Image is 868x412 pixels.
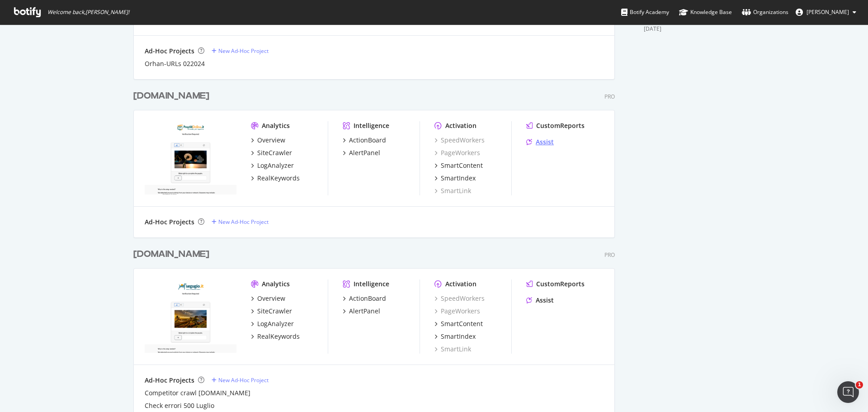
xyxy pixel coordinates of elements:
div: Assist [536,137,554,147]
a: New Ad-Hoc Project [212,218,269,226]
img: prestitionline.it [145,121,236,194]
a: SiteCrawler [251,307,292,316]
div: Pro [604,251,615,259]
div: [DOMAIN_NAME] [133,90,209,103]
a: RealKeywords [251,174,300,183]
a: SpeedWorkers [434,136,485,145]
div: Botify Academy [621,8,669,17]
a: LogAnalyzer [251,161,294,170]
a: Check errori 500 Luglio [145,401,214,410]
div: CustomReports [536,121,585,130]
div: SmartIndex [441,174,476,183]
a: SiteCrawler [251,148,292,157]
a: SmartContent [434,161,483,170]
a: New Ad-Hoc Project [212,376,269,384]
div: Analytics [262,279,290,289]
a: RealKeywords [251,332,300,341]
a: PageWorkers [434,148,480,157]
div: SmartIndex [441,332,476,341]
span: Welcome back, [PERSON_NAME] ! [47,9,129,16]
a: Overview [251,136,285,145]
div: Ad-Hoc Projects [145,47,194,56]
a: SmartLink [434,186,471,195]
div: AlertPanel [349,148,380,157]
div: New Ad-Hoc Project [218,47,269,55]
div: SmartContent [441,319,483,328]
div: Intelligence [354,279,389,289]
div: AlertPanel [349,307,380,316]
a: Assist [526,137,554,147]
a: SmartLink [434,345,471,354]
div: SmartContent [441,161,483,170]
a: CustomReports [526,279,585,289]
div: Assist [536,296,554,305]
a: CustomReports [526,121,585,130]
a: Competitor crawl [DOMAIN_NAME] [145,388,250,398]
div: RealKeywords [257,332,300,341]
div: Pro [604,93,615,100]
div: SiteCrawler [257,307,292,316]
a: SpeedWorkers [434,294,485,303]
span: Emma Moletto [807,8,849,16]
a: ActionBoard [343,294,386,303]
div: SiteCrawler [257,148,292,157]
div: ActionBoard [349,294,386,303]
div: LogAnalyzer [257,319,294,328]
a: New Ad-Hoc Project [212,47,269,55]
div: Knowledge Base [679,8,732,17]
a: LogAnalyzer [251,319,294,328]
a: AlertPanel [343,307,380,316]
a: Orhan-URLs 022024 [145,59,205,68]
div: Analytics [262,121,290,130]
a: ActionBoard [343,136,386,145]
a: Assist [526,296,554,305]
button: [PERSON_NAME] [788,5,863,19]
div: New Ad-Hoc Project [218,218,269,226]
a: SmartIndex [434,332,476,341]
a: PageWorkers [434,307,480,316]
div: Activation [445,121,476,130]
a: [DOMAIN_NAME] [133,90,213,103]
div: CustomReports [536,279,585,289]
a: SmartIndex [434,174,476,183]
iframe: Intercom live chat [837,381,859,403]
div: New Ad-Hoc Project [218,376,269,384]
div: [DATE] [644,25,735,33]
div: RealKeywords [257,174,300,183]
a: SmartContent [434,319,483,328]
div: LogAnalyzer [257,161,294,170]
div: Ad-Hoc Projects [145,376,194,385]
div: [DOMAIN_NAME] [133,248,209,261]
div: ActionBoard [349,136,386,145]
div: Overview [257,136,285,145]
div: Ad-Hoc Projects [145,218,194,227]
div: Overview [257,294,285,303]
a: AlertPanel [343,148,380,157]
div: Organizations [742,8,788,17]
img: segugio.it [145,279,236,353]
div: Intelligence [354,121,389,130]
a: [DOMAIN_NAME] [133,248,213,261]
a: Overview [251,294,285,303]
div: Activation [445,279,476,289]
span: 1 [856,381,863,388]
